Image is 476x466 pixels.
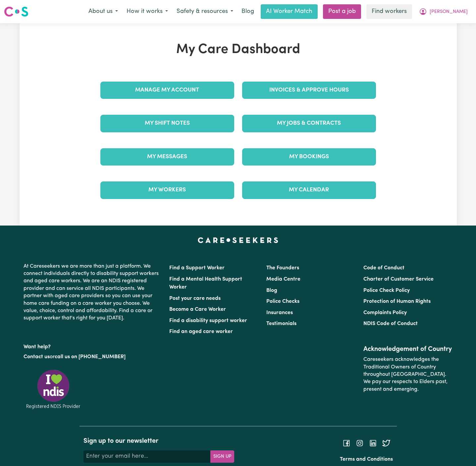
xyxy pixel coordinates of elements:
[83,450,211,462] input: Enter your email here...
[363,310,407,315] a: Complaints Policy
[266,288,277,293] a: Blog
[363,265,404,271] a: Code of Conduct
[261,4,318,19] a: AI Worker Match
[24,341,161,351] p: Want help?
[363,288,410,293] a: Police Check Policy
[343,440,350,445] a: Follow Careseekers on Facebook
[169,318,247,323] a: Find a disability support worker
[415,5,472,19] button: My Account
[169,296,221,301] a: Post your care needs
[430,8,468,16] span: [PERSON_NAME]
[96,42,380,58] h1: My Care Dashboard
[100,115,234,132] a: My Shift Notes
[340,457,393,462] a: Terms and Conditions
[169,265,225,271] a: Find a Support Worker
[242,148,376,166] a: My Bookings
[55,354,126,360] a: call us on [PHONE_NUMBER]
[4,4,28,19] a: Careseekers logo
[100,181,234,199] a: My Workers
[366,4,412,19] a: Find workers
[24,354,50,360] a: Contact us
[363,353,452,396] p: Careseekers acknowledges the Traditional Owners of Country throughout [GEOGRAPHIC_DATA]. We pay o...
[24,368,83,410] img: Registered NDIS provider
[363,277,434,282] a: Charter of Customer Service
[210,450,234,462] button: Subscribe
[450,439,471,461] iframe: Button to launch messaging window
[323,4,361,19] a: Post a job
[198,237,278,243] a: Careseekers home page
[382,440,390,445] a: Follow Careseekers on Twitter
[238,4,258,19] a: Blog
[414,424,427,437] iframe: Close message
[242,82,376,99] a: Invoices & Approve Hours
[266,321,296,326] a: Testimonials
[83,437,234,445] h2: Sign up to our newsletter
[369,440,377,445] a: Follow Careseekers on LinkedIn
[169,277,242,290] a: Find a Mental Health Support Worker
[24,351,161,363] p: or
[4,6,28,18] img: Careseekers logo
[242,181,376,199] a: My Calendar
[169,329,233,334] a: Find an aged care worker
[84,5,122,19] button: About us
[266,299,299,304] a: Police Checks
[100,82,234,99] a: Manage My Account
[363,299,431,304] a: Protection of Human Rights
[363,321,418,326] a: NDIS Code of Conduct
[122,5,172,19] button: How it works
[24,260,161,325] p: At Careseekers we are more than just a platform. We connect individuals directly to disability su...
[266,265,299,271] a: The Founders
[266,277,300,282] a: Media Centre
[100,148,234,166] a: My Messages
[242,115,376,132] a: My Jobs & Contracts
[169,307,226,312] a: Become a Care Worker
[356,440,364,445] a: Follow Careseekers on Instagram
[172,5,238,19] button: Safety & resources
[363,345,452,353] h2: Acknowledgement of Country
[266,310,293,315] a: Insurances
